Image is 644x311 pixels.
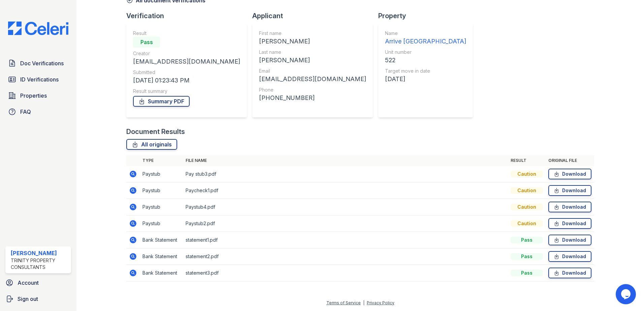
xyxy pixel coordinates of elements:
div: [EMAIL_ADDRESS][DOMAIN_NAME] [133,57,240,66]
div: Unit number [385,49,466,56]
td: Paystub [140,166,183,182]
div: [PHONE_NUMBER] [259,93,366,103]
img: CE_Logo_Blue-a8612792a0a2168367f1c8372b55b34899dd931a85d93a1a3d3e32e68fde9ad4.png [3,22,74,35]
a: Download [548,185,591,196]
iframe: chat widget [616,284,637,304]
span: Properties [20,92,47,100]
div: First name [259,30,366,37]
td: Paystub [140,199,183,215]
td: statement2.pdf [183,248,508,265]
div: Document Results [126,127,185,136]
div: Creator [133,50,240,57]
a: Download [548,202,591,212]
span: Sign out [18,295,38,303]
a: Download [548,169,591,179]
div: Last name [259,49,366,56]
td: Paystub2.pdf [183,215,508,232]
div: Pass [133,37,160,47]
div: Arrive [GEOGRAPHIC_DATA] [385,37,466,46]
span: FAQ [20,108,31,116]
div: Trinity Property Consultants [11,257,68,271]
a: Download [548,218,591,229]
span: ID Verifications [20,75,59,83]
td: statement3.pdf [183,265,508,281]
th: Original file [546,155,594,166]
th: Result [508,155,546,166]
span: Account [18,279,39,287]
div: Result [133,30,240,37]
a: Download [548,268,591,278]
div: Caution [511,187,543,194]
a: Terms of Service [326,300,361,305]
td: Bank Statement [140,265,183,281]
div: Target move in date [385,68,466,74]
a: Name Arrive [GEOGRAPHIC_DATA] [385,30,466,46]
div: Caution [511,204,543,210]
td: Paystub [140,182,183,199]
td: Pay stub3.pdf [183,166,508,182]
div: | [363,300,364,305]
div: Applicant [252,11,378,21]
div: Phone [259,87,366,93]
div: [PERSON_NAME] [259,37,366,46]
div: Pass [511,270,543,276]
span: Doc Verifications [20,59,64,67]
a: Properties [5,89,71,102]
a: Download [548,235,591,245]
td: Paystub4.pdf [183,199,508,215]
div: Property [378,11,478,21]
a: FAQ [5,105,71,118]
div: [DATE] 01:23:43 PM [133,76,240,85]
div: Pass [511,253,543,260]
div: [PERSON_NAME] [11,249,68,257]
div: Submitted [133,69,240,76]
div: [EMAIL_ADDRESS][DOMAIN_NAME] [259,74,366,84]
div: Name [385,30,466,37]
a: Download [548,251,591,262]
div: 522 [385,56,466,65]
div: Caution [511,171,543,177]
a: Account [3,276,74,289]
td: statement1.pdf [183,232,508,248]
th: File name [183,155,508,166]
td: Paystub [140,215,183,232]
th: Type [140,155,183,166]
a: Privacy Policy [367,300,394,305]
td: Bank Statement [140,232,183,248]
div: [PERSON_NAME] [259,56,366,65]
a: ID Verifications [5,73,71,86]
div: Pass [511,237,543,243]
div: Email [259,68,366,74]
td: Bank Statement [140,248,183,265]
div: Caution [511,220,543,227]
a: All originals [126,139,177,150]
a: Summary PDF [133,96,190,107]
a: Doc Verifications [5,57,71,70]
div: Result summary [133,88,240,95]
a: Sign out [3,292,74,306]
div: [DATE] [385,74,466,84]
td: Paycheck1.pdf [183,182,508,199]
div: Verification [126,11,252,21]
